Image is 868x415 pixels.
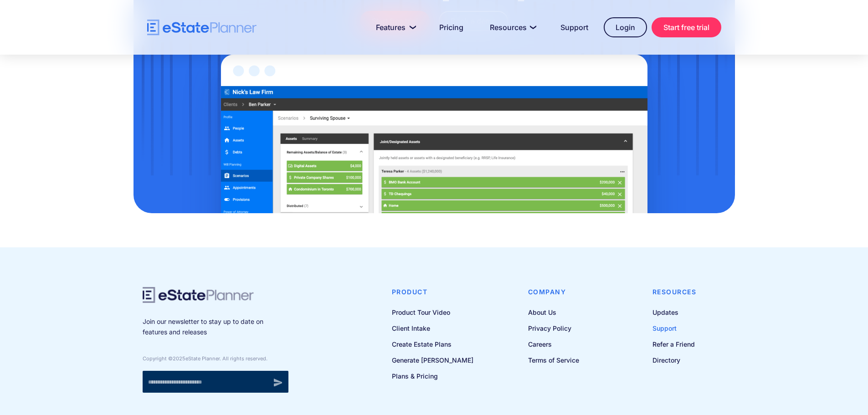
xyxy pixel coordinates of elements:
a: Login [604,17,647,37]
a: About Us [528,307,579,318]
a: Pricing [428,18,474,36]
a: Refer a Friend [652,338,697,350]
a: Generate [PERSON_NAME] [392,354,473,366]
a: Directory [652,354,697,366]
a: Updates [652,307,697,318]
a: Support [652,323,697,334]
a: Resources [479,18,545,36]
h4: Company [528,287,579,297]
p: Join our newsletter to stay up to date on features and releases [143,317,288,337]
a: Start free trial [652,17,721,37]
a: Product Tour Video [392,307,473,318]
form: Newsletter signup [143,371,288,393]
a: home [147,20,257,36]
a: Support [550,18,599,36]
h4: Product [392,287,473,297]
a: Features [365,18,424,36]
a: Plans & Pricing [392,370,473,382]
h4: Resources [652,287,697,297]
span: 2025 [173,355,185,362]
a: Terms of Service [528,354,579,366]
div: Copyright © eState Planner. All rights reserved. [143,355,288,362]
a: Careers [528,338,579,350]
a: Client Intake [392,323,473,334]
a: Privacy Policy [528,323,579,334]
a: Create Estate Plans [392,338,473,350]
